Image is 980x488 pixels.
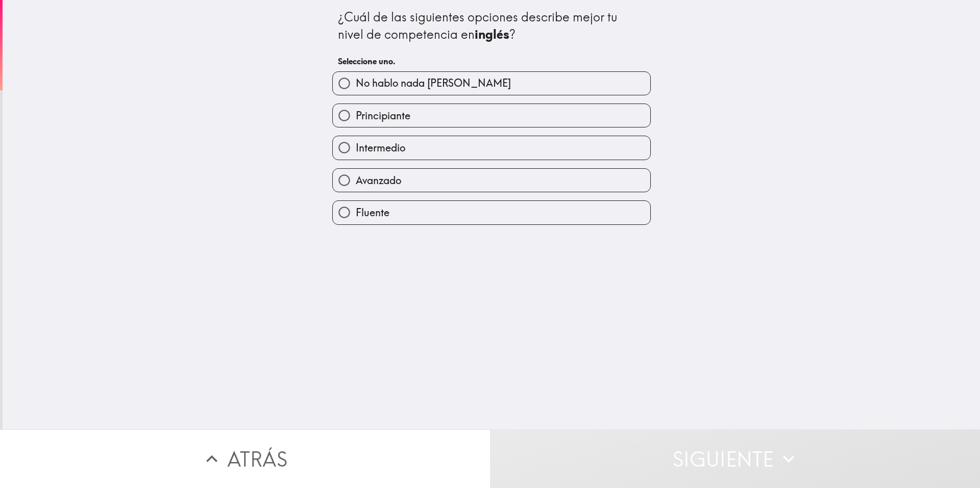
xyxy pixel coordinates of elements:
button: No hablo nada [PERSON_NAME] [333,72,650,95]
button: Avanzado [333,169,650,192]
span: Intermedio [356,141,405,155]
h6: Seleccione uno. [338,56,645,67]
button: Principiante [333,104,650,127]
b: inglés [475,27,509,42]
div: ¿Cuál de las siguientes opciones describe mejor tu nivel de competencia en ? [338,9,645,43]
span: Principiante [356,109,410,123]
button: Fluente [333,201,650,224]
button: Siguiente [490,429,980,488]
span: Fluente [356,206,389,220]
span: No hablo nada [PERSON_NAME] [356,76,511,90]
span: Avanzado [356,173,401,188]
button: Intermedio [333,136,650,159]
